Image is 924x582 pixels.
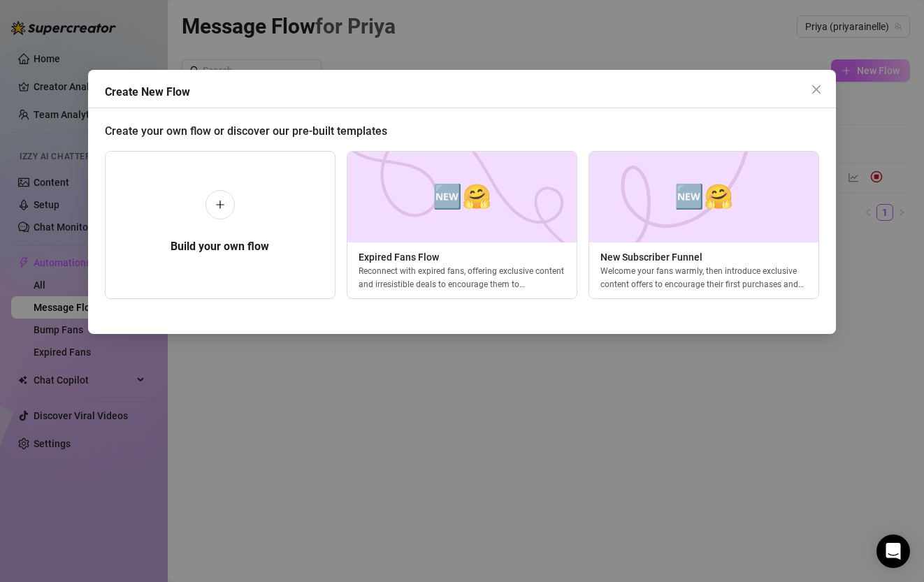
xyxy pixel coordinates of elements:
span: Create your own flow or discover our pre-built templates [105,124,387,138]
span: New Subscriber Funnel [589,249,818,265]
span: Expired Fans Flow [347,249,577,265]
h5: Build your own flow [171,238,269,255]
div: Open Intercom Messenger [876,534,910,568]
span: 🆕🤗 [433,178,491,215]
div: Reconnect with expired fans, offering exclusive content and irresistible deals to encourage them ... [347,265,577,290]
button: Close [805,78,828,101]
span: Close [805,84,828,95]
span: plus [215,200,225,210]
span: close [811,84,822,95]
div: Create New Flow [105,84,836,101]
div: Welcome your fans warmly, then introduce exclusive content offers to encourage their first purcha... [589,265,818,290]
span: 🆕🤗 [674,178,733,215]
